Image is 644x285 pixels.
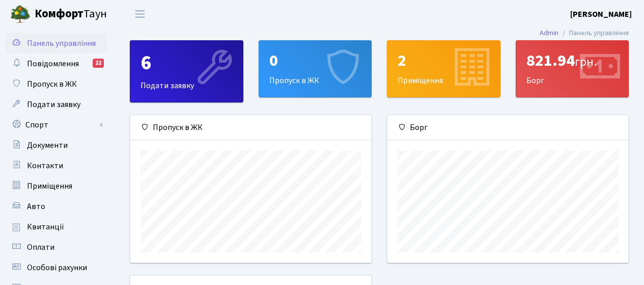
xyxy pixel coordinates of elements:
[130,40,243,102] a: 6Подати заявку
[130,41,243,102] div: Подати заявку
[5,176,107,196] a: Приміщення
[5,217,107,237] a: Квитанції
[5,115,107,135] a: Спорт
[5,33,107,54] a: Панель управління
[27,221,64,232] span: Квитанції
[10,4,31,24] img: logo.png
[524,22,644,44] nav: breadcrumb
[141,51,233,75] div: 6
[27,242,54,253] span: Оплати
[27,140,68,151] span: Документи
[93,59,104,68] div: 22
[35,6,83,22] b: Комфорт
[5,237,107,257] a: Оплати
[5,54,107,74] a: Повідомлення22
[5,135,107,156] a: Документи
[27,160,63,171] span: Контакти
[27,99,80,110] span: Подати заявку
[27,38,96,49] span: Панель управління
[570,9,632,20] b: [PERSON_NAME]
[27,58,79,69] span: Повідомлення
[5,257,107,278] a: Особові рахунки
[35,6,107,23] span: Таун
[27,201,45,212] span: Авто
[27,262,87,273] span: Особові рахунки
[5,196,107,217] a: Авто
[27,79,77,90] span: Пропуск в ЖК
[387,41,500,97] div: Приміщення
[130,115,371,140] div: Пропуск в ЖК
[516,41,629,97] div: Борг
[127,6,153,22] button: Переключити навігацію
[575,53,597,71] span: грн.
[570,8,632,20] a: [PERSON_NAME]
[27,180,72,192] span: Приміщення
[5,156,107,176] a: Контакти
[558,28,629,39] li: Панель управління
[526,51,619,70] div: 821.94
[269,51,361,70] div: 0
[398,51,490,70] div: 2
[259,41,372,97] div: Пропуск в ЖК
[540,28,558,38] a: Admin
[259,40,372,97] a: 0Пропуск в ЖК
[5,74,107,94] a: Пропуск в ЖК
[387,40,500,97] a: 2Приміщення
[5,94,107,115] a: Подати заявку
[387,115,628,140] div: Борг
